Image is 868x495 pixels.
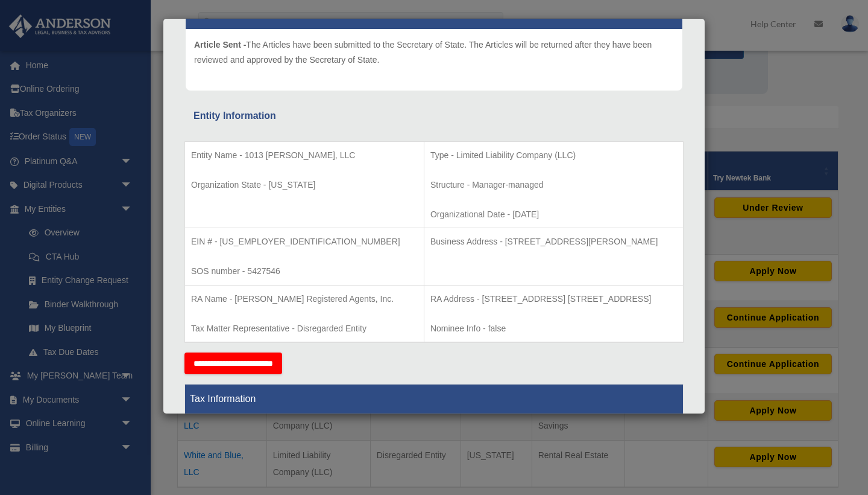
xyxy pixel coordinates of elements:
p: Tax Matter Representative - Disregarded Entity [191,321,418,336]
p: Nominee Info - false [430,321,677,336]
span: Article Sent - [194,40,246,49]
p: Structure - Manager-managed [430,177,677,193]
p: The Articles have been submitted to the Secretary of State. The Articles will be returned after t... [194,37,674,67]
p: Organization State - [US_STATE] [191,177,418,193]
div: Entity Information [193,107,675,124]
p: Type - Limited Liability Company (LLC) [430,148,677,163]
p: Organizational Date - [DATE] [430,207,677,222]
p: SOS number - 5427546 [191,264,418,279]
p: RA Address - [STREET_ADDRESS] [STREET_ADDRESS] [430,292,677,307]
p: EIN # - [US_EMPLOYER_IDENTIFICATION_NUMBER] [191,234,418,249]
p: Business Address - [STREET_ADDRESS][PERSON_NAME] [430,234,677,249]
th: Tax Information [185,385,684,414]
p: RA Name - [PERSON_NAME] Registered Agents, Inc. [191,292,418,307]
p: Entity Name - 1013 [PERSON_NAME], LLC [191,148,418,163]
